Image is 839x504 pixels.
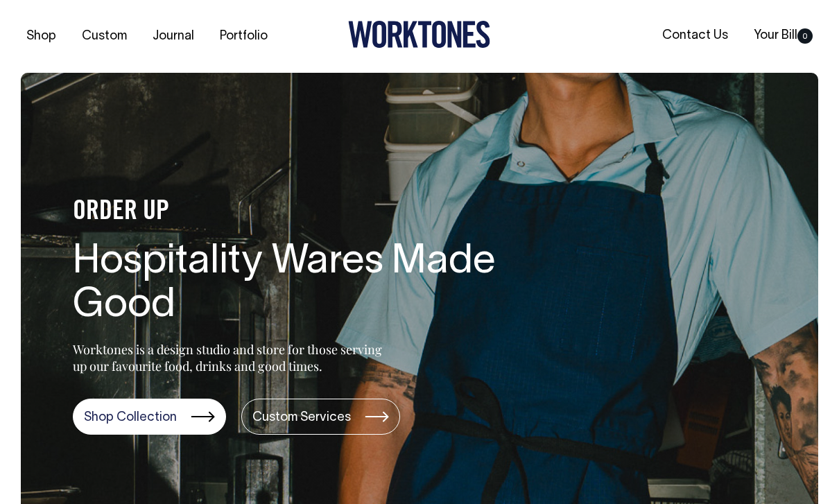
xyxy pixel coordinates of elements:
[797,28,813,44] span: 0
[73,198,517,227] h4: ORDER UP
[147,25,200,48] a: Journal
[657,24,734,47] a: Contact Us
[21,25,62,48] a: Shop
[73,399,226,435] a: Shop Collection
[73,341,388,374] p: Worktones is a design studio and store for those serving up our favourite food, drinks and good t...
[241,399,400,435] a: Custom Services
[748,24,818,47] a: Your Bill0
[76,25,132,48] a: Custom
[214,25,273,48] a: Portfolio
[73,241,517,329] h1: Hospitality Wares Made Good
